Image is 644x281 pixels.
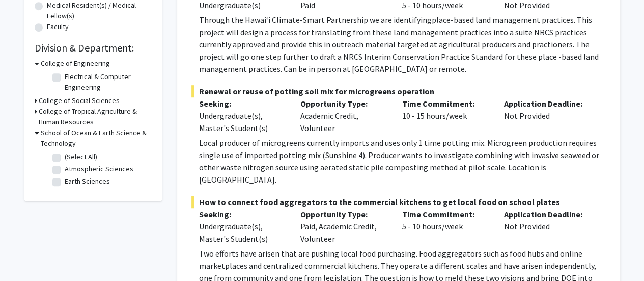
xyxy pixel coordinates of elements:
label: Electrical & Computer Engineering [65,71,149,93]
label: Earth Sciences [65,176,110,187]
label: Atmospheric Sciences [65,164,133,174]
span: Renewal or reuse of potting soil mix for microgreens operation [191,85,606,97]
span: place-based land management practices. This project will design a process for translating from th... [199,15,599,74]
div: 5 - 10 hours/week [395,208,496,245]
div: Not Provided [496,208,598,245]
h3: College of Engineering [41,58,110,69]
p: Opportunity Type: [300,208,387,220]
p: Seeking: [199,97,286,110]
div: Undergraduate(s), Master's Student(s) [199,220,286,245]
p: Time Commitment: [402,208,489,220]
div: Undergraduate(s), Master's Student(s) [199,110,286,134]
div: Paid, Academic Credit, Volunteer [293,208,395,245]
p: Through the Hawaiʻi Climate-Smart Partnership we are identifying [199,14,606,75]
h3: College of Tropical Agriculture & Human Resources [39,106,152,127]
p: Seeking: [199,208,286,220]
p: Opportunity Type: [300,97,387,110]
label: Faculty [47,21,69,32]
h3: School of Ocean & Earth Science & Technology [41,127,152,149]
p: Application Deadline: [504,208,591,220]
div: Not Provided [496,97,598,134]
p: Application Deadline: [504,97,591,110]
iframe: Chat [8,235,43,273]
p: Time Commitment: [402,97,489,110]
h3: College of Social Sciences [39,95,120,106]
label: (Select All) [65,151,97,162]
div: Academic Credit, Volunteer [293,97,395,134]
div: 10 - 15 hours/week [395,97,496,134]
h2: Division & Department: [35,42,152,54]
p: Local producer of microgreens currently imports and uses only 1 time potting mix. Microgreen prod... [199,137,606,186]
span: How to connect food aggregators to the commercial kitchens to get local food on school plates [191,196,606,208]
